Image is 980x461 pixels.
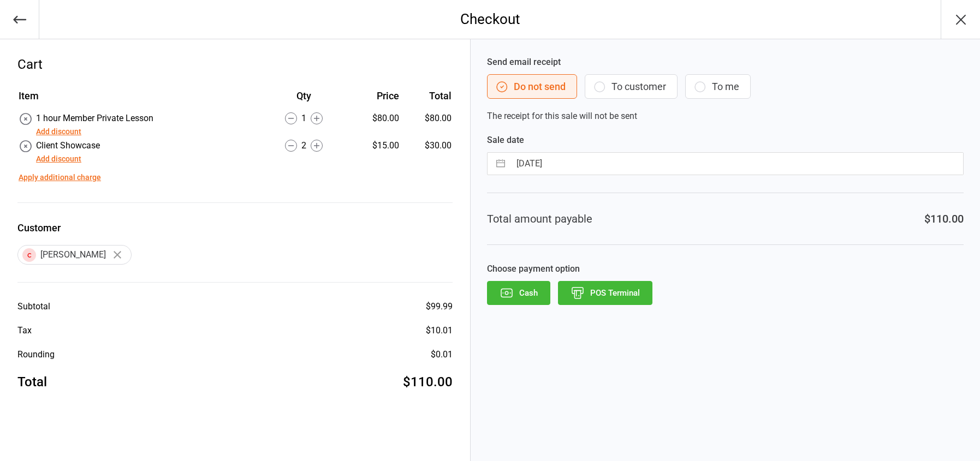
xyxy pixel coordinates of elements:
div: Rounding [17,348,55,361]
div: Tax [17,324,32,337]
label: Send email receipt [487,56,964,69]
th: Total [403,88,451,111]
th: Qty [260,88,348,111]
span: 1 hour Member Private Lesson [36,113,153,123]
span: Client Showcase [36,140,100,151]
div: The receipt for this sale will not be sent [487,56,964,123]
td: $80.00 [403,112,451,138]
button: Apply additional charge [19,172,101,183]
div: Total [17,372,47,392]
div: $0.01 [431,348,453,361]
button: Add discount [36,153,81,165]
button: To customer [585,74,678,99]
div: $80.00 [349,112,399,125]
div: $99.99 [426,300,453,313]
button: Add discount [36,126,81,137]
div: $10.01 [426,324,453,337]
button: Do not send [487,74,577,99]
td: $30.00 [403,139,451,165]
div: $110.00 [924,211,964,227]
div: Subtotal [17,300,50,313]
div: Price [349,88,399,103]
button: To me [685,74,751,99]
div: $110.00 [403,372,453,392]
button: POS Terminal [558,281,652,305]
label: Sale date [487,134,964,147]
div: $15.00 [349,139,399,152]
th: Item [19,88,259,111]
div: [PERSON_NAME] [17,245,132,265]
div: 2 [260,139,348,152]
label: Choose payment option [487,262,964,276]
label: Customer [17,220,453,235]
div: 1 [260,112,348,125]
button: Cash [487,281,550,305]
div: Cart [17,55,453,74]
div: Total amount payable [487,211,592,227]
